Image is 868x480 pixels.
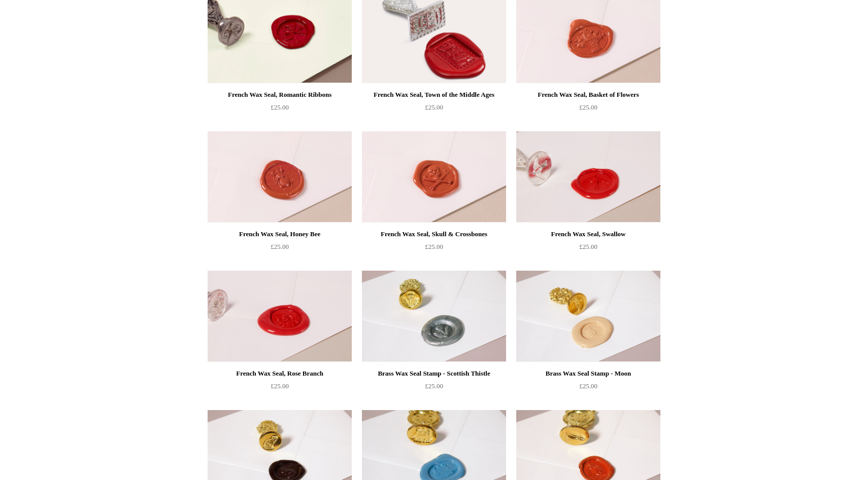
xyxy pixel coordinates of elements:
[425,103,443,111] span: £25.00
[362,131,506,223] img: French Wax Seal, Skull & Crossbones
[362,271,506,362] a: Brass Wax Seal Stamp - Scottish Thistle Brass Wax Seal Stamp - Scottish Thistle
[271,382,289,390] span: £25.00
[579,243,597,250] span: £25.00
[516,228,660,270] a: French Wax Seal, Swallow £25.00
[364,228,504,240] div: French Wax Seal, Skull & Crossbones
[208,131,352,223] img: French Wax Seal, Honey Bee
[579,103,597,111] span: £25.00
[210,228,349,240] div: French Wax Seal, Honey Bee
[516,271,660,362] a: Brass Wax Seal Stamp - Moon Brass Wax Seal Stamp - Moon
[208,228,352,270] a: French Wax Seal, Honey Bee £25.00
[516,131,660,223] img: French Wax Seal, Swallow
[579,382,597,390] span: £25.00
[516,271,660,362] img: Brass Wax Seal Stamp - Moon
[516,131,660,223] a: French Wax Seal, Swallow French Wax Seal, Swallow
[362,271,506,362] img: Brass Wax Seal Stamp - Scottish Thistle
[362,228,506,270] a: French Wax Seal, Skull & Crossbones £25.00
[362,367,506,409] a: Brass Wax Seal Stamp - Scottish Thistle £25.00
[362,89,506,130] a: French Wax Seal, Town of the Middle Ages £25.00
[516,89,660,130] a: French Wax Seal, Basket of Flowers £25.00
[362,131,506,223] a: French Wax Seal, Skull & Crossbones French Wax Seal, Skull & Crossbones
[425,243,443,250] span: £25.00
[208,271,352,362] a: French Wax Seal, Rose Branch French Wax Seal, Rose Branch
[208,131,352,223] a: French Wax Seal, Honey Bee French Wax Seal, Honey Bee
[208,367,352,409] a: French Wax Seal, Rose Branch £25.00
[208,89,352,130] a: French Wax Seal, Romantic Ribbons £25.00
[271,243,289,250] span: £25.00
[519,228,658,240] div: French Wax Seal, Swallow
[425,382,443,390] span: £25.00
[208,271,352,362] img: French Wax Seal, Rose Branch
[210,367,349,380] div: French Wax Seal, Rose Branch
[271,103,289,111] span: £25.00
[516,367,660,409] a: Brass Wax Seal Stamp - Moon £25.00
[210,89,349,101] div: French Wax Seal, Romantic Ribbons
[364,89,504,101] div: French Wax Seal, Town of the Middle Ages
[519,367,658,380] div: Brass Wax Seal Stamp - Moon
[364,367,504,380] div: Brass Wax Seal Stamp - Scottish Thistle
[519,89,658,101] div: French Wax Seal, Basket of Flowers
